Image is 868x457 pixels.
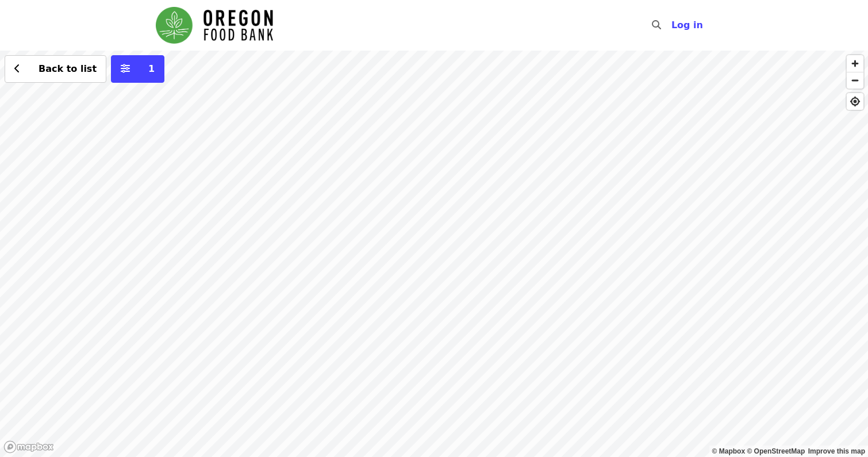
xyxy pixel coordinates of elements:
[847,72,863,89] button: Zoom Out
[3,440,54,454] a: Mapbox logo
[652,20,661,30] i: search icon
[5,55,106,83] button: Back to list
[847,55,863,72] button: Zoom In
[14,63,20,74] i: chevron-left icon
[847,93,863,110] button: Find My Location
[712,447,746,455] a: Mapbox
[671,20,703,30] span: Log in
[668,11,677,39] input: Search
[148,63,155,74] span: 1
[121,63,130,74] i: sliders-h icon
[111,55,164,83] button: More filters (1 selected)
[156,7,273,44] img: Oregon Food Bank - Home
[808,447,865,455] a: Map feedback
[662,14,712,37] button: Log in
[747,447,805,455] a: OpenStreetMap
[39,63,97,74] span: Back to list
